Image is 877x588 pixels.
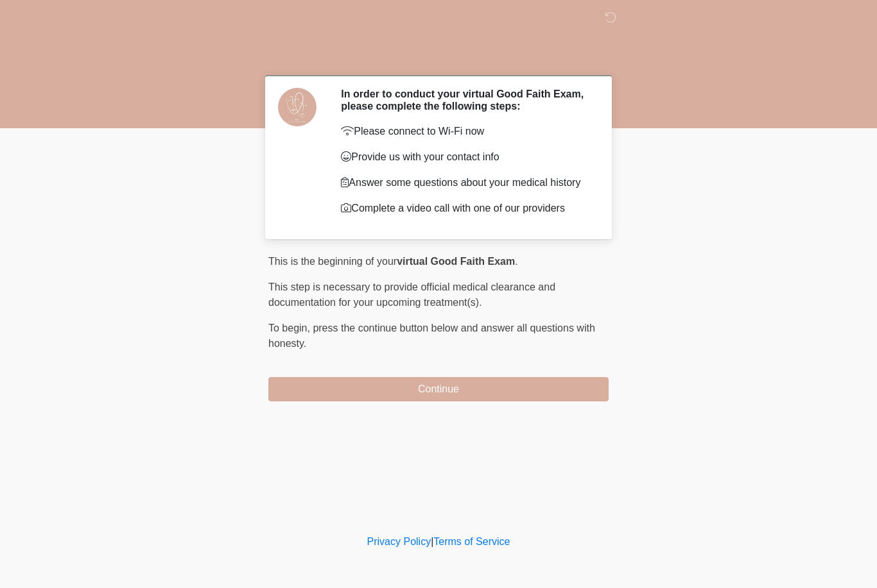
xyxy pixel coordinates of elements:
span: To begin, [268,323,313,333]
p: Answer some questions about your medical history [341,175,589,190]
h2: In order to conduct your virtual Good Faith Exam, please complete the following steps: [341,88,589,112]
p: Provide us with your contact info [341,149,589,165]
img: Agent Avatar [278,88,317,126]
span: This is the beginning of your [268,256,397,267]
p: Please connect to Wi-Fi now [341,124,589,139]
a: | [431,536,433,547]
a: Terms of Service [433,536,510,547]
a: Privacy Policy [367,536,431,547]
span: This step is necessary to provide official medical clearance and documentation for your upcoming ... [268,281,555,308]
strong: virtual Good Faith Exam [397,256,515,267]
button: Continue [268,377,609,401]
p: Complete a video call with one of our providers [341,201,589,216]
img: DM Wellness & Aesthetics Logo [256,10,272,26]
h1: ‎ ‎ [259,46,618,70]
span: . [515,256,517,267]
span: press the continue button below and answer all questions with honesty. [268,323,595,349]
